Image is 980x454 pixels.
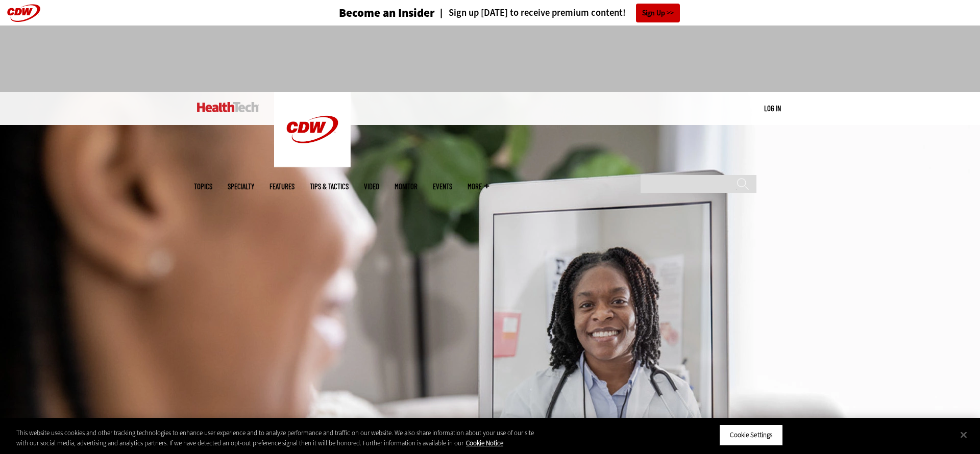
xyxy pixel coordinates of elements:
[433,183,452,190] a: Events
[197,102,259,112] img: Home
[468,183,489,190] span: More
[719,424,783,446] button: Cookie Settings
[764,103,781,114] div: User menu
[339,7,435,19] h3: Become an Insider
[310,183,349,190] a: Tips & Tactics
[636,4,680,22] a: Sign Up
[194,183,212,190] span: Topics
[435,8,626,18] a: Sign up [DATE] to receive premium content!
[395,183,418,190] a: MonITor
[269,183,295,190] a: Features
[16,428,539,448] div: This website uses cookies and other tracking technologies to enhance user experience and to analy...
[274,92,351,167] img: Home
[364,183,379,190] a: Video
[304,36,676,82] iframe: advertisement
[764,104,781,113] a: Log in
[466,439,503,447] a: More information about your privacy
[952,423,975,446] button: Close
[228,183,254,190] span: Specialty
[274,159,351,170] a: CDW
[301,7,435,19] a: Become an Insider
